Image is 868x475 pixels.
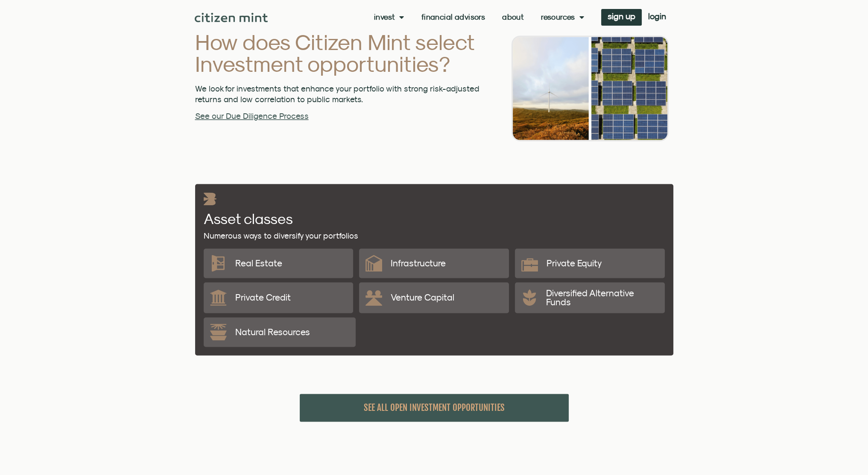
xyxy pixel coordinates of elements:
a: sign up [601,9,642,26]
a: See our Due Diligence Process [195,111,309,121]
span: SEE ALL OPEN INVESTMENT OPPORTUNITIES [364,402,505,413]
a: Financial Advisors [421,13,485,21]
p: Diversified Alternative Funds [546,289,658,307]
p: Private Credit [235,293,291,302]
p: Infrastructure [391,259,446,268]
a: login [642,9,672,26]
p: Natural Resources [235,327,310,336]
a: Resources [541,13,584,21]
a: SEE ALL OPEN INVESTMENT OPPORTUNITIES [300,394,569,422]
p: Venture Capital [391,293,454,302]
a: About [502,13,524,21]
h2: Asset classes [204,211,293,226]
span: sign up [608,13,635,19]
p: Real Estate [235,259,282,268]
a: Invest [374,13,404,21]
p: Private Equity [547,259,602,268]
span: login [648,13,666,19]
p: We look for investments that enhance your portfolio with strong risk-adjusted returns and low cor... [195,83,508,105]
h2: How does Citizen Mint select Investment opportunities? [195,31,508,75]
nav: Menu [374,13,584,21]
h1: Numerous ways to diversify your portfolios [204,232,358,240]
img: Citizen Mint [195,13,268,22]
